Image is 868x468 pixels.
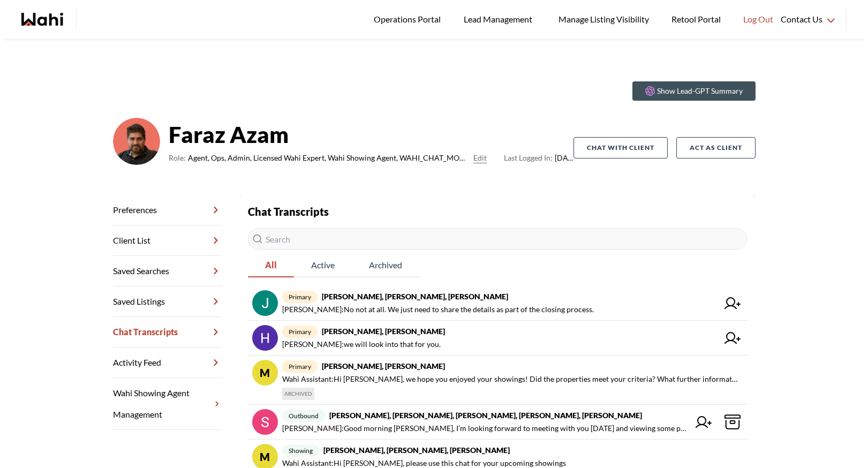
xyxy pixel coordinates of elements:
span: [PERSON_NAME] : Good morning [PERSON_NAME], I’m looking forward to meeting with you [DATE] and vi... [282,422,689,435]
span: Archived [352,254,419,276]
a: Activity Feed [113,348,222,378]
a: primary[PERSON_NAME], [PERSON_NAME][PERSON_NAME]:we will look into that for you. [248,321,747,356]
span: Last Logged In: [504,153,553,162]
button: Show Lead-GPT Summary [632,81,756,101]
button: Edit [473,152,487,164]
a: Preferences [113,195,222,225]
span: Retool Portal [671,12,724,26]
span: primary [282,326,318,338]
img: d03c15c2156146a3.png [113,118,160,165]
span: primary [282,360,318,373]
span: All [248,254,294,276]
img: chat avatar [252,290,278,316]
span: [PERSON_NAME] : we will look into that for you. [282,338,441,351]
span: ARCHIVED [282,388,314,400]
a: Client List [113,225,222,256]
span: Agent, Ops, Admin, Licensed Wahi Expert, Wahi Showing Agent, WAHI_CHAT_MODERATOR [188,152,470,164]
strong: Faraz Azam [169,118,573,150]
span: outbound [282,410,325,422]
button: All [248,254,294,277]
a: Wahi Showing Agent Management [113,378,222,430]
span: Operations Portal [374,12,444,26]
strong: [PERSON_NAME], [PERSON_NAME] [322,327,445,336]
span: [PERSON_NAME] : No not at all. We just need to share the details as part of the closing process. [282,303,594,316]
a: outbound[PERSON_NAME], [PERSON_NAME], [PERSON_NAME], [PERSON_NAME], [PERSON_NAME][PERSON_NAME]:Go... [248,405,747,440]
span: [DATE] [504,152,573,164]
button: Chat with client [573,137,668,158]
input: Search [248,228,747,250]
span: Lead Management [464,12,536,26]
a: Saved Searches [113,256,222,286]
div: M [252,360,278,386]
button: Active [294,254,352,277]
a: Chat Transcripts [113,317,222,348]
button: Archived [352,254,419,277]
img: chat avatar [252,409,278,435]
img: chat avatar [252,325,278,351]
span: primary [282,291,318,303]
strong: [PERSON_NAME], [PERSON_NAME], [PERSON_NAME] [323,446,510,455]
span: Wahi Assistant : Hi [PERSON_NAME], we hope you enjoyed your showings! Did the properties meet you... [282,373,738,386]
span: showing [282,444,319,457]
strong: [PERSON_NAME], [PERSON_NAME], [PERSON_NAME] [322,292,508,301]
a: Wahi homepage [21,13,63,26]
button: Act as Client [676,137,756,158]
span: Role: [169,152,186,164]
span: Manage Listing Visibility [555,12,652,26]
span: Log Out [743,12,773,26]
a: Saved Listings [113,286,222,317]
strong: Chat Transcripts [248,205,329,218]
a: primary[PERSON_NAME], [PERSON_NAME], [PERSON_NAME][PERSON_NAME]:No not at all. We just need to sh... [248,286,747,321]
span: Active [294,254,352,276]
p: Show Lead-GPT Summary [657,86,743,96]
a: Mprimary[PERSON_NAME], [PERSON_NAME]Wahi Assistant:Hi [PERSON_NAME], we hope you enjoyed your sho... [248,356,747,405]
strong: [PERSON_NAME], [PERSON_NAME] [322,361,445,371]
strong: [PERSON_NAME], [PERSON_NAME], [PERSON_NAME], [PERSON_NAME], [PERSON_NAME] [329,411,642,420]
